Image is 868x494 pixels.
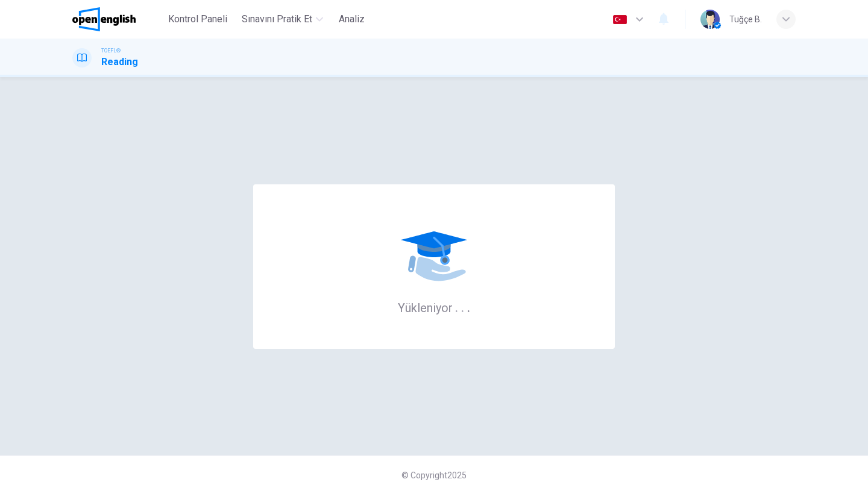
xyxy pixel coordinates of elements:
span: © Copyright 2025 [401,471,467,480]
span: Kontrol Paneli [168,12,227,27]
button: Analiz [333,8,371,30]
h6: . [461,296,465,316]
img: OpenEnglish logo [72,7,136,31]
span: TOEFL® [101,46,121,55]
h6: . [454,296,459,316]
h6: Yükleniyor [398,299,471,315]
button: Sınavını Pratik Et [237,8,328,30]
button: Kontrol Paneli [163,8,232,30]
h6: . [467,296,471,316]
span: Analiz [339,12,365,27]
h1: Reading [101,55,138,69]
img: tr [612,15,627,24]
img: Profile picture [700,10,720,29]
div: Tuğçe B. [729,12,762,27]
a: OpenEnglish logo [72,7,163,31]
span: Sınavını Pratik Et [242,12,312,27]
